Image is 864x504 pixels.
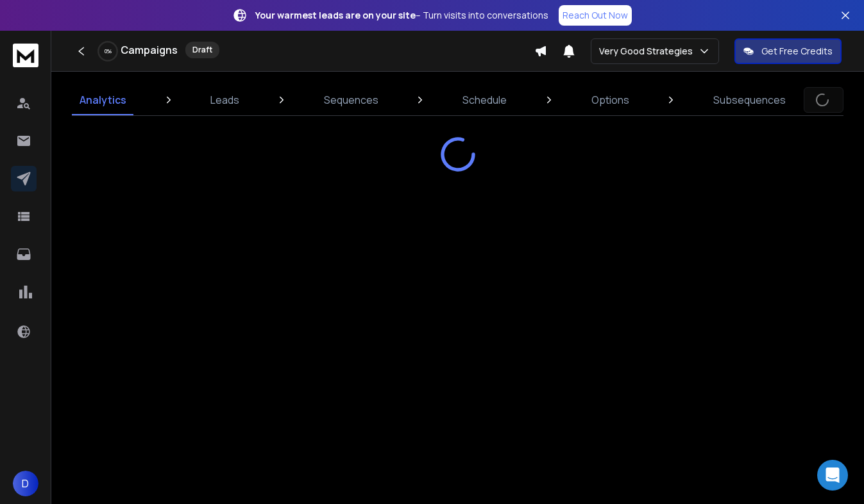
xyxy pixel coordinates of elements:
[13,44,38,67] img: logo
[203,85,247,115] a: Leads
[706,85,793,115] a: Subsequences
[105,47,112,55] p: 0 %
[591,92,629,108] p: Options
[255,9,548,22] p: – Turn visits into conversations
[584,85,637,115] a: Options
[599,45,698,58] p: Very Good Strategies
[761,45,833,58] p: Get Free Credits
[80,92,126,108] p: Analytics
[559,5,632,26] a: Reach Out Now
[316,85,386,115] a: Sequences
[817,460,848,491] div: Open Intercom Messenger
[324,92,378,108] p: Sequences
[563,9,628,22] p: Reach Out Now
[13,471,38,496] button: D
[72,85,134,115] a: Analytics
[121,42,178,58] h1: Campaigns
[185,42,219,58] div: Draft
[255,9,416,21] strong: Your warmest leads are on your site
[713,92,786,108] p: Subsequences
[210,92,239,108] p: Leads
[734,38,842,64] button: Get Free Credits
[455,85,514,115] a: Schedule
[462,92,507,108] p: Schedule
